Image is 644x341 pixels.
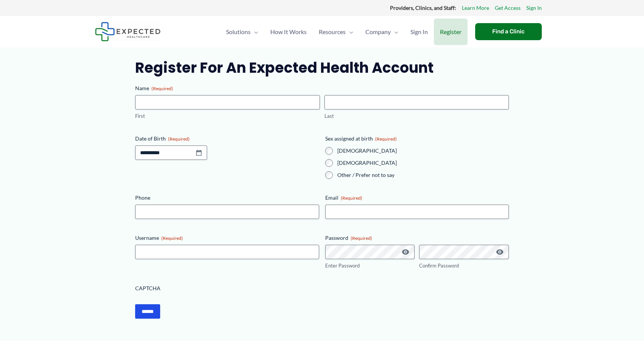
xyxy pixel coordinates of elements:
[135,135,319,142] label: Date of Birth
[135,285,509,292] label: CAPTCHA
[135,58,509,77] h2: Register for an Expected Health Account
[337,171,509,179] label: Other / Prefer not to say
[251,19,258,45] span: Menu Toggle
[440,19,462,45] span: Register
[264,19,313,45] a: How It Works
[346,19,353,45] span: Menu Toggle
[526,3,542,13] a: Sign In
[151,86,173,91] span: (Required)
[365,19,391,45] span: Company
[351,235,372,241] span: (Required)
[462,3,489,13] a: Learn More
[220,19,468,45] nav: Primary Site Navigation
[270,19,307,45] span: How It Works
[495,247,504,257] button: Show Password
[220,19,264,45] a: SolutionsMenu Toggle
[95,22,161,41] img: Expected Healthcare Logo - side, dark font, small
[401,247,410,257] button: Show Password
[404,19,434,45] a: Sign In
[337,159,509,167] label: [DEMOGRAPHIC_DATA]
[226,19,251,45] span: Solutions
[359,19,404,45] a: CompanyMenu Toggle
[135,234,319,242] label: Username
[324,113,509,120] label: Last
[325,234,372,242] legend: Password
[390,5,456,11] strong: Providers, Clinics, and Staff:
[410,19,428,45] span: Sign In
[475,23,542,40] a: Find a Clinic
[341,195,362,201] span: (Required)
[135,113,320,120] label: First
[168,136,190,142] span: (Required)
[325,194,509,202] label: Email
[419,262,509,269] label: Confirm Password
[135,194,319,202] label: Phone
[391,19,398,45] span: Menu Toggle
[495,3,521,13] a: Get Access
[319,19,346,45] span: Resources
[135,84,173,92] legend: Name
[337,147,509,155] label: [DEMOGRAPHIC_DATA]
[375,136,397,142] span: (Required)
[313,19,359,45] a: ResourcesMenu Toggle
[325,262,415,269] label: Enter Password
[434,19,468,45] a: Register
[161,235,183,241] span: (Required)
[325,135,397,142] legend: Sex assigned at birth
